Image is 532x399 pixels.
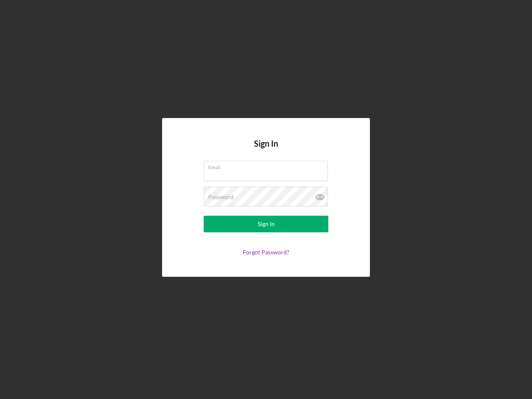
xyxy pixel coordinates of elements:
div: Sign In [258,216,275,232]
a: Forgot Password? [243,249,289,256]
h4: Sign In [254,139,278,161]
label: Password [208,194,234,200]
label: Email [208,161,328,170]
button: Sign In [204,216,328,232]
